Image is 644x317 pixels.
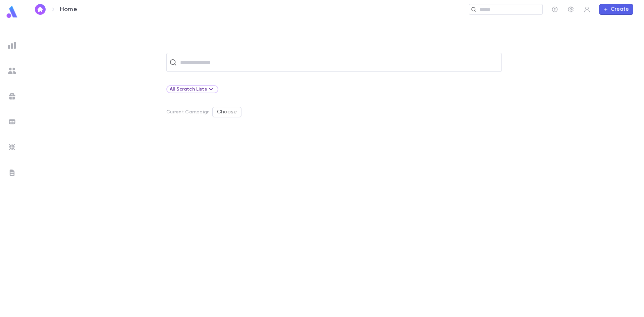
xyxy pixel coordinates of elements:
img: campaigns_grey.99e729a5f7ee94e3726e6486bddda8f1.svg [8,92,16,100]
img: logo [5,5,19,18]
button: Choose [212,107,241,117]
img: reports_grey.c525e4749d1bce6a11f5fe2a8de1b229.svg [8,41,16,49]
img: students_grey.60c7aba0da46da39d6d829b817ac14fc.svg [8,67,16,75]
img: imports_grey.530a8a0e642e233f2baf0ef88e8c9fcb.svg [8,143,16,151]
p: Home [60,6,77,13]
button: Create [599,4,633,15]
div: All Scratch Lists [170,85,215,93]
img: letters_grey.7941b92b52307dd3b8a917253454ce1c.svg [8,169,16,177]
div: All Scratch Lists [166,85,218,93]
img: batches_grey.339ca447c9d9533ef1741baa751efc33.svg [8,118,16,126]
p: Current Campaign [166,109,210,115]
img: home_white.a664292cf8c1dea59945f0da9f25487c.svg [36,7,44,12]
